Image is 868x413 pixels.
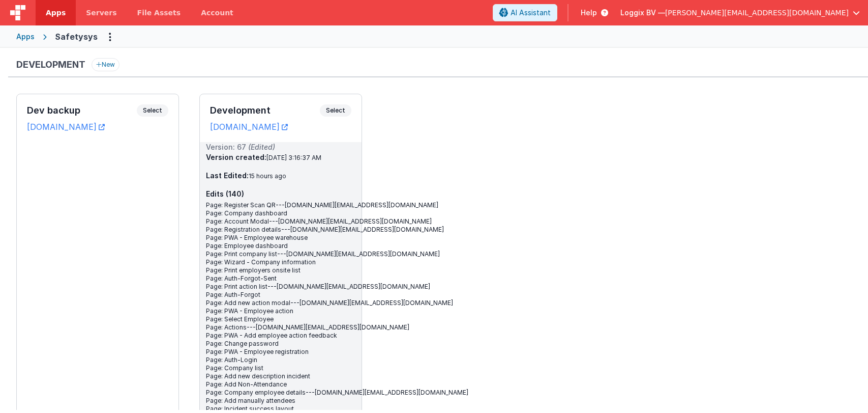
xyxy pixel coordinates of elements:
a: [DOMAIN_NAME] [210,122,288,132]
div: Page: PWA - Employee action [206,307,368,315]
span: Servers [86,8,116,18]
span: --- [281,226,290,233]
span: --- [290,299,300,307]
span: --- [306,389,315,396]
div: Page: Add manually attendees [206,397,368,405]
button: Options [102,29,118,45]
div: Page: Company list [206,364,368,372]
div: Apps [16,32,35,42]
div: Page: Registration details [DOMAIN_NAME][EMAIL_ADDRESS][DOMAIN_NAME] [206,226,368,234]
div: Page: Print employers onsite list [206,266,368,274]
div: Safetysys [55,31,98,43]
div: Page: Company dashboard [206,209,368,217]
div: Page: Add Non-Attendance [206,380,368,389]
span: --- [247,323,256,331]
div: Page: Company employee details [DOMAIN_NAME][EMAIL_ADDRESS][DOMAIN_NAME] [206,389,368,397]
div: Page: Select Employee [206,315,368,323]
span: Loggix BV — [620,8,665,18]
span: Help [581,8,597,18]
h3: Version created: [206,152,368,162]
h3: Edits (140) [206,189,368,199]
div: Page: Wizard - Company information [206,258,368,266]
span: --- [267,283,277,290]
button: AI Assistant [493,4,557,21]
span: Apps [46,8,66,18]
span: 15 hours ago [249,172,286,180]
span: [DATE] 3:16:37 AM [266,154,321,161]
div: Page: Add new description incident [206,372,368,380]
h3: Development [16,60,85,70]
div: Page: Actions [DOMAIN_NAME][EMAIL_ADDRESS][DOMAIN_NAME] [206,323,368,332]
span: --- [269,217,278,225]
span: Select [320,104,351,117]
div: Page: Incident success layout [206,405,368,413]
div: Page: Account Modal [DOMAIN_NAME][EMAIL_ADDRESS][DOMAIN_NAME] [206,217,368,226]
h3: Development [210,105,320,116]
span: --- [276,201,285,209]
div: Page: Employee dashboard [206,242,368,250]
div: Page: Print action list [DOMAIN_NAME][EMAIL_ADDRESS][DOMAIN_NAME] [206,283,368,291]
div: Page: PWA - Employee warehouse [206,234,368,242]
span: (Edited) [248,143,275,151]
span: --- [277,250,286,258]
h3: Last Edited: [206,171,368,181]
div: Page: Auth-Forgot-Sent [206,274,368,283]
div: Page: Add new action modal [DOMAIN_NAME][EMAIL_ADDRESS][DOMAIN_NAME] [206,299,368,307]
div: Page: PWA - Add employee action feedback [206,332,368,340]
div: Page: Auth-Login [206,356,368,364]
button: Loggix BV — [PERSON_NAME][EMAIL_ADDRESS][DOMAIN_NAME] [620,8,860,18]
a: [DOMAIN_NAME] [27,122,105,132]
button: New [92,58,119,71]
span: [PERSON_NAME][EMAIL_ADDRESS][DOMAIN_NAME] [665,8,849,18]
div: Page: Change password [206,340,368,348]
span: Select [137,104,168,117]
span: AI Assistant [511,8,551,18]
div: Version: 67 [206,142,368,152]
div: Page: PWA - Employee registration [206,348,368,356]
h3: Dev backup [27,105,137,116]
span: File Assets [137,8,181,18]
div: Page: Auth-Forgot [206,291,368,299]
div: Page: Register Scan QR [DOMAIN_NAME][EMAIL_ADDRESS][DOMAIN_NAME] [206,201,368,209]
div: Page: Print company list [DOMAIN_NAME][EMAIL_ADDRESS][DOMAIN_NAME] [206,250,368,258]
